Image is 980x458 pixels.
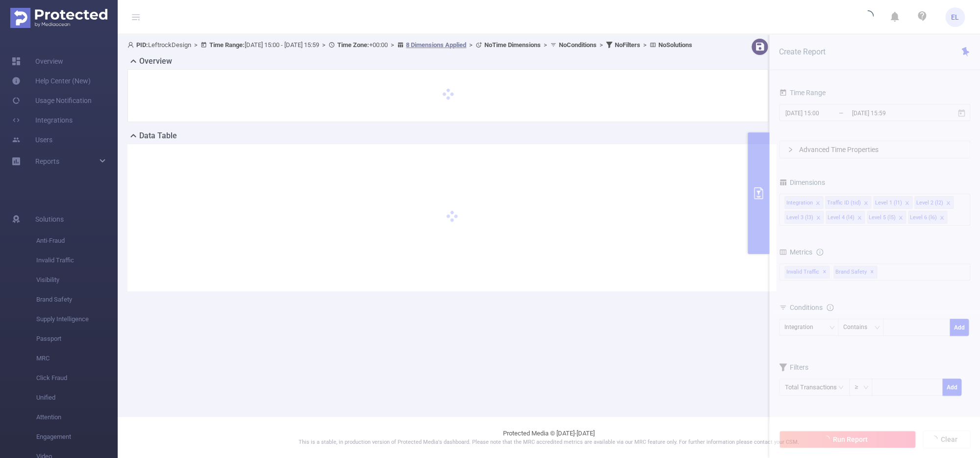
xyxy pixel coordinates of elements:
span: Visibility [36,270,118,290]
a: Users [12,130,52,150]
b: No Filters [615,41,640,49]
a: Usage Notification [12,91,92,110]
img: Protected Media [10,8,107,28]
span: LeftrockDesign [DATE] 15:00 - [DATE] 15:59 +00:00 [127,41,692,49]
h2: Data Table [139,130,177,142]
span: Solutions [35,209,64,229]
span: Reports [35,157,59,165]
span: > [191,41,201,49]
footer: Protected Media © [DATE]-[DATE] [118,416,980,458]
p: This is a stable, in production version of Protected Media's dashboard. Please note that the MRC ... [142,438,955,447]
u: 8 Dimensions Applied [406,41,466,49]
span: > [319,41,328,49]
span: Anti-Fraud [36,231,118,251]
span: EL [951,7,959,27]
span: Attention [36,407,118,427]
b: No Conditions [559,41,597,49]
span: > [597,41,606,49]
span: Click Fraud [36,368,118,388]
span: Engagement [36,427,118,447]
i: icon: loading [862,10,874,24]
b: Time Range: [209,41,245,49]
a: Overview [12,51,63,71]
b: No Solutions [658,41,692,49]
a: Help Center (New) [12,71,91,91]
span: Passport [36,329,118,349]
span: > [541,41,550,49]
span: > [388,41,397,49]
span: Unified [36,388,118,407]
b: Time Zone: [337,41,369,49]
b: No Time Dimensions [484,41,541,49]
b: PID: [136,41,148,49]
i: icon: user [127,42,136,48]
a: Reports [35,152,59,171]
span: MRC [36,349,118,368]
span: > [640,41,650,49]
h2: Overview [139,55,172,67]
span: Brand Safety [36,290,118,309]
span: > [466,41,476,49]
span: Invalid Traffic [36,251,118,270]
span: Supply Intelligence [36,309,118,329]
a: Integrations [12,110,73,130]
